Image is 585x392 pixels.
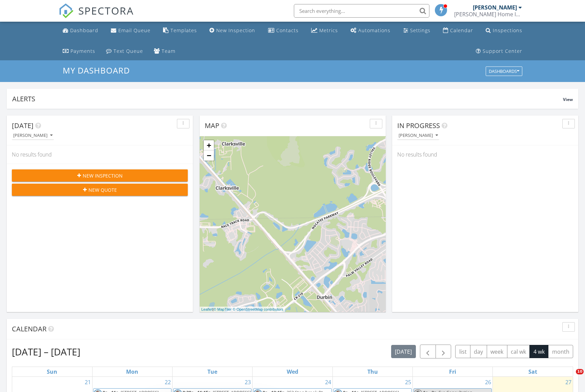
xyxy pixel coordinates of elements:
[163,377,172,388] a: Go to September 22, 2025
[59,3,74,18] img: The Best Home Inspection Software - Spectora
[348,24,393,37] a: Automations (Basic)
[366,367,379,376] a: Thursday
[563,97,573,102] span: View
[170,27,197,34] div: Templates
[60,24,101,37] a: Dashboard
[205,121,219,130] span: Map
[507,345,530,358] button: cal wk
[216,27,255,34] div: New Inspection
[70,27,98,34] div: Dashboard
[483,24,525,37] a: Inspections
[473,4,517,11] div: [PERSON_NAME]
[404,377,412,388] a: Go to September 25, 2025
[83,172,123,179] span: New Inspection
[294,4,429,18] input: Search everything...
[103,45,146,58] a: Text Queue
[7,145,193,164] div: No results found
[108,24,153,37] a: Email Queue
[529,345,548,358] button: 4 wk
[12,345,80,358] h2: [DATE] – [DATE]
[45,367,59,376] a: Sunday
[486,67,522,76] button: Dashboards
[308,24,341,37] a: Metrics
[12,131,54,140] button: [PERSON_NAME]
[392,145,578,164] div: No results found
[12,121,34,130] span: [DATE]
[436,345,451,358] button: Next
[489,69,519,74] div: Dashboards
[214,307,232,311] a: © MapTiler
[12,94,563,103] div: Alerts
[358,27,390,34] div: Automations
[399,133,438,138] div: [PERSON_NAME]
[473,45,525,58] a: Support Center
[397,121,440,130] span: In Progress
[125,367,140,376] a: Monday
[265,24,301,37] a: Contacts
[484,377,492,388] a: Go to September 26, 2025
[70,48,95,54] div: Payments
[470,345,487,358] button: day
[88,186,117,193] span: New Quote
[204,140,214,150] a: Zoom in
[440,24,476,37] a: Calendar
[401,24,433,37] a: Settings
[204,150,214,161] a: Zoom out
[206,367,219,376] a: Tuesday
[324,377,332,388] a: Go to September 24, 2025
[13,133,53,138] div: [PERSON_NAME]
[285,367,300,376] a: Wednesday
[420,345,436,358] button: Previous
[493,27,522,34] div: Inspections
[60,45,98,58] a: Payments
[78,3,134,18] span: SPECTORA
[151,45,178,58] a: Team
[397,131,439,140] button: [PERSON_NAME]
[114,48,143,54] div: Text Queue
[201,307,213,311] a: Leaflet
[200,307,285,312] div: |
[12,169,188,182] button: New Inspection
[118,27,150,34] div: Email Queue
[483,48,522,54] div: Support Center
[12,184,188,196] button: New Quote
[448,367,458,376] a: Friday
[562,369,578,385] iframe: Intercom live chat
[576,369,584,374] span: 10
[319,27,338,34] div: Metrics
[83,377,92,388] a: Go to September 21, 2025
[63,65,130,76] span: My Dashboard
[160,24,200,37] a: Templates
[454,11,522,18] div: Farrell Home Inspections, P.L.L.C.
[207,24,258,37] a: New Inspection
[410,27,430,34] div: Settings
[548,345,573,358] button: month
[59,9,134,23] a: SPECTORA
[391,345,416,358] button: [DATE]
[243,377,252,388] a: Go to September 23, 2025
[276,27,299,34] div: Contacts
[455,345,470,358] button: list
[450,27,473,34] div: Calendar
[527,367,539,376] a: Saturday
[487,345,507,358] button: week
[162,48,176,54] div: Team
[233,307,283,311] a: © OpenStreetMap contributors
[12,324,46,333] span: Calendar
